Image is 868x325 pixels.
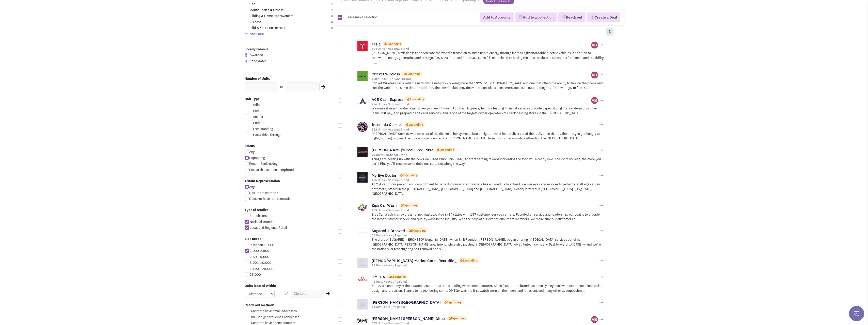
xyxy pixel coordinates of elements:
span: Franchisors [250,214,267,218]
span: Recent Bankruptcy [249,161,277,166]
a: OMEGA [372,274,385,279]
a: Auto [248,2,255,7]
a: Tesla [372,42,381,46]
span: Any [249,150,255,154]
div: 495 Units • National Brand [372,178,598,182]
a: Sugared + Bronzed [372,228,405,233]
span: 0 [331,14,338,19]
span: 5,001-10,000 [250,261,271,265]
p: We make it easy to obtain cash when you need it most. ACE Cash Express, Inc. is a leading financi... [372,106,604,116]
span: Contacts have phone numbers [251,321,295,325]
span: of [285,291,288,296]
span: Does not have representation [249,197,292,201]
div: 296 Units • National Brand [372,102,591,106]
div: Expanding [411,228,425,233]
div: 41 Units • Local/Regional [372,280,598,284]
span: Pad [250,109,306,113]
span: less than 1,000 [250,243,273,247]
label: Type of retailer [245,208,335,213]
div: Expanding [439,148,454,152]
a: Cricket Wireless [372,72,400,76]
button: Add to a collection [515,12,557,22]
span: 2 [331,2,338,7]
span: Endcap [250,121,306,125]
span: Local and Regional Retail [250,225,287,230]
span: Include general email addresses [251,315,299,319]
a: My Eye Doctor [372,173,397,178]
a: [PERSON_NAME]'s Coal Fired Pizza [372,148,433,152]
div: Expanding [451,316,465,320]
div: Expanding [403,203,417,207]
p: [MEDICAL_DATA] Cookies was born out of the dislike of heavy meals late at night, love of food del... [372,132,604,141]
span: Expanding [249,156,265,160]
a: Building & Home Improvement [248,14,294,19]
div: 33 Units • Local/Regional [372,233,598,237]
img: Rectangle.png [338,15,342,20]
a: Business [248,20,261,25]
img: iMkZg-XKaEGkwuPY-rrUfg.png [591,42,598,48]
p: The story of SUGARED + BRONZED® began in [DATE], when S+B Founder, [PERSON_NAME], began offering ... [372,237,604,252]
p: Things are heating up with the new Coal Fired Club! Join [DATE] to start earning rewards for eati... [372,157,604,166]
p: At MyEyeDr., our passion and commitment to patient-focused vision service has allowed us to exten... [372,182,604,196]
div: 1 Units • Local/Regional [372,305,598,309]
span: 25,000+ [250,272,263,277]
div: 73 Units • National Brand [372,153,598,157]
label: Number of Units [245,76,335,81]
div: Expanding [403,173,417,177]
a: ACE Cash Express [372,97,403,102]
input: Zip Code [291,290,324,298]
button: Create a Deal [587,12,620,23]
span: 2 [331,8,338,13]
a: Zips Car Wash [372,203,397,208]
span: Free standing [250,127,306,132]
span: 4 [331,20,338,25]
div: 11 Units • Local/Regional [372,263,598,267]
a: Beauty Health & Fitness [248,8,283,13]
label: Locally Famous [245,47,335,52]
span: Has Representation [249,191,278,195]
a: 1 [606,28,613,36]
label: Status [245,144,335,149]
p: MEGA is a company of the Swatch Group, the world’s leading watch manufacturer. Since [DATE], the ... [372,284,604,293]
a: [PERSON_NAME] ([PERSON_NAME] Gifts) [372,316,445,321]
img: iMkZg-XKaEGkwuPY-rrUfg.png [591,316,598,323]
span: Research has been completed [249,168,294,172]
p: [PERSON_NAME]’s mission is to accelerate the world’s transition to sustainable energy through inc... [372,51,604,65]
span: Contacts have email addresses [251,309,297,313]
span: 1,000-2,500 [250,249,269,253]
label: to [280,85,283,90]
img: iMkZg-XKaEGkwuPY-rrUfg.png [591,97,598,104]
a: Insomnia Cookies [372,122,402,127]
div: 1289 Units • National Brand [372,77,591,81]
img: locallyfamous-largeicon.png [245,53,248,57]
div: Expanding [406,72,420,76]
div: Expanding [409,97,424,101]
label: Tenant Representation [245,179,335,184]
span: Anchor [250,115,306,119]
div: Expanding [391,274,406,279]
div: Search Nearby [323,290,331,297]
a: [DEMOGRAPHIC_DATA] Marine Corps Recruiting [372,258,456,263]
div: 189 Units • National Brand [372,208,598,212]
span: Please make selection [344,15,377,19]
div: Expanding [447,300,461,304]
span: Any [249,185,255,189]
span: 0 [331,26,338,30]
div: Expanding [408,122,423,127]
div: Expanding [387,42,401,46]
span: Awarded [250,53,263,57]
button: Reach out [558,12,586,22]
label: Size needs [245,237,335,241]
span: National Brands [250,220,273,224]
span: 2,501-5,000 [250,255,269,259]
span: Has a drive through [250,133,306,137]
div: 104 Units • National Brand [372,47,591,51]
span: Inline [250,103,306,107]
p: Zips Car Wash is an express tunnel wash, located in 14 states with 137 customer service centers. ... [372,212,604,222]
label: Unit Type [245,97,335,102]
div: Expanding [463,258,477,263]
p: Cricket Wireless has a reliable nationwide network covering more than 97% of [DEMOGRAPHIC_DATA] a... [372,81,604,90]
div: Search Nearby [318,84,326,90]
label: Units located within [245,284,335,288]
a: Child & Youth Businesses [248,26,285,30]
